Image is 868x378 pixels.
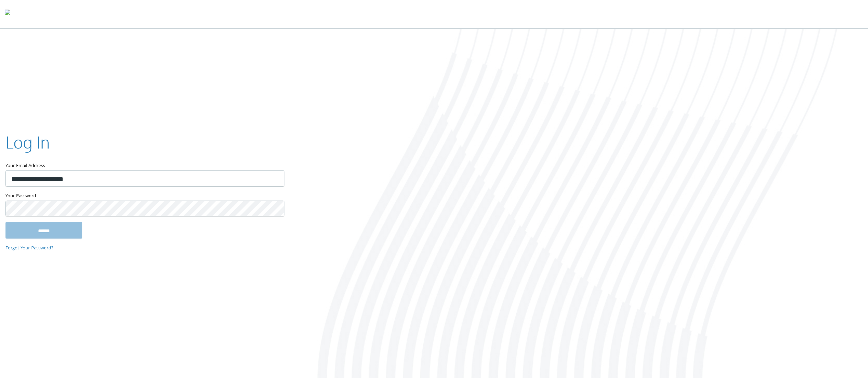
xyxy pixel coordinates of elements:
[5,192,284,201] label: Your Password
[5,245,54,252] a: Forgot Your Password?
[271,204,279,213] keeper-lock: Open Keeper Popup
[5,7,10,21] img: todyl-logo-dark.svg
[5,131,50,154] h2: Log In
[271,174,279,182] keeper-lock: Open Keeper Popup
